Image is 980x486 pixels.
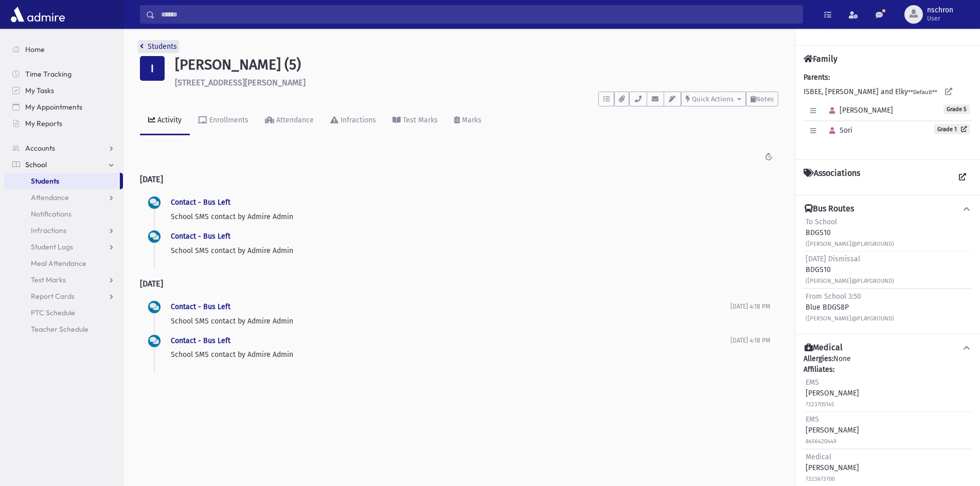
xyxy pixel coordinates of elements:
[171,302,230,311] a: Contact - Bus Left
[804,365,834,374] b: Affiliates:
[31,259,86,268] span: Meal Attendance
[460,116,482,124] div: Marks
[446,106,490,135] a: Marks
[25,102,82,112] span: My Appointments
[31,325,88,334] span: Teacher Schedule
[806,476,835,482] small: 7323673700
[825,106,893,115] span: [PERSON_NAME]
[804,343,972,353] button: Medical
[25,160,47,169] span: School
[806,291,894,323] div: Blue BDGS8P
[175,56,778,74] h1: [PERSON_NAME] (5)
[806,254,894,286] div: BDGS10
[804,168,860,187] h4: Associations
[4,304,123,321] a: PTC Schedule
[274,116,314,124] div: Attendance
[806,241,894,247] small: ([PERSON_NAME]@PLAYGROUND)
[825,126,852,135] span: Sori
[806,401,834,408] small: 7323705145
[31,275,66,284] span: Test Marks
[4,66,123,82] a: Time Tracking
[171,316,730,327] p: School SMS contact by Admire Admin
[384,106,446,135] a: Test Marks
[756,95,774,103] span: Notes
[4,156,123,173] a: School
[4,140,123,156] a: Accounts
[806,378,819,387] span: EMS
[25,69,72,79] span: Time Tracking
[207,116,248,124] div: Enrollments
[927,14,953,23] span: User
[806,414,859,446] div: [PERSON_NAME]
[804,73,830,82] b: Parents:
[934,124,970,134] a: Grade 1
[806,278,894,284] small: ([PERSON_NAME]@PLAYGROUND)
[140,166,778,192] h2: [DATE]
[4,82,123,99] a: My Tasks
[4,189,123,206] a: Attendance
[31,193,69,202] span: Attendance
[806,438,836,445] small: 8456420449
[804,72,972,151] div: ISBEE, [PERSON_NAME] and Elky
[4,321,123,337] a: Teacher Schedule
[4,272,123,288] a: Test Marks
[31,209,72,219] span: Notifications
[943,104,970,114] span: Grade 5
[692,95,734,103] span: Quick Actions
[8,4,67,25] img: AdmirePro
[805,204,854,214] h4: Bus Routes
[805,343,843,353] h4: Medical
[31,242,73,251] span: Student Logs
[401,116,438,124] div: Test Marks
[806,217,894,249] div: BDGS10
[730,303,770,310] span: [DATE] 4:18 PM
[4,41,123,58] a: Home
[806,452,859,484] div: [PERSON_NAME]
[4,206,123,222] a: Notifications
[171,336,230,345] a: Contact - Bus Left
[140,271,778,297] h2: [DATE]
[804,353,972,486] div: None
[746,92,778,106] button: Notes
[4,255,123,272] a: Meal Attendance
[806,377,859,409] div: [PERSON_NAME]
[140,106,190,135] a: Activity
[806,315,894,322] small: ([PERSON_NAME]@PLAYGROUND)
[25,45,45,54] span: Home
[31,292,75,301] span: Report Cards
[25,86,54,95] span: My Tasks
[322,106,384,135] a: Infractions
[681,92,746,106] button: Quick Actions
[171,232,230,241] a: Contact - Bus Left
[4,239,123,255] a: Student Logs
[155,116,182,124] div: Activity
[4,222,123,239] a: Infractions
[31,308,75,317] span: PTC Schedule
[730,337,770,344] span: [DATE] 4:18 PM
[175,78,778,87] h6: [STREET_ADDRESS][PERSON_NAME]
[171,245,770,256] p: School SMS contact by Admire Admin
[171,198,230,207] a: Contact - Bus Left
[804,204,972,214] button: Bus Routes
[4,173,120,189] a: Students
[140,56,165,81] div: I
[31,176,59,186] span: Students
[25,143,55,153] span: Accounts
[4,115,123,132] a: My Reports
[806,292,861,301] span: From School 3:50
[140,42,177,51] a: Students
[171,349,730,360] p: School SMS contact by Admire Admin
[31,226,66,235] span: Infractions
[140,41,177,56] nav: breadcrumb
[4,288,123,304] a: Report Cards
[806,453,831,461] span: Medical
[338,116,376,124] div: Infractions
[806,255,860,263] span: [DATE] Dismissal
[171,211,770,222] p: School SMS contact by Admire Admin
[257,106,322,135] a: Attendance
[25,119,62,128] span: My Reports
[953,168,972,187] a: View all Associations
[804,354,833,363] b: Allergies:
[806,218,837,226] span: To School
[806,415,819,424] span: EMS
